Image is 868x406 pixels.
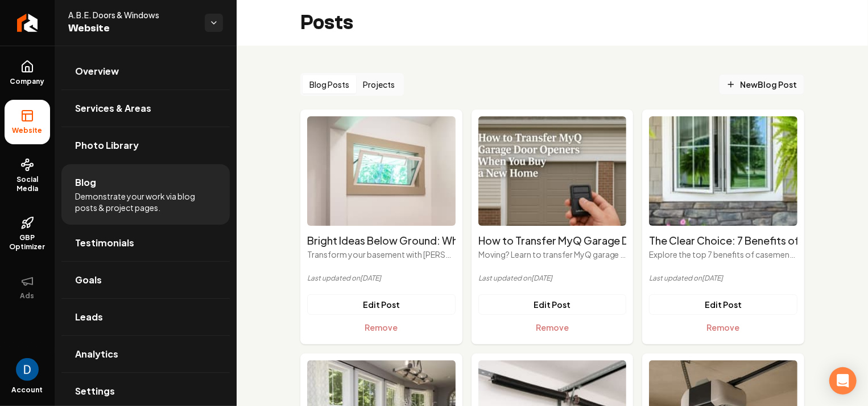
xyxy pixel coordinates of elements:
[649,233,797,249] h2: The Clear Choice: 7 Benefits of Casement Windows for Modern Homes
[8,126,47,135] span: Website
[5,233,50,251] span: GBP Optimizer
[307,249,456,260] p: Transform your basement with [PERSON_NAME] windows. Enjoy better ventilation, natural light, and ...
[75,190,216,213] span: Demonstrate your work via blog posts & project pages.
[75,236,134,250] span: Testimonials
[5,51,50,95] a: Company
[17,14,38,32] img: Rebolt Logo
[75,384,115,398] span: Settings
[719,74,804,95] a: NewBlog Post
[12,385,43,395] span: Account
[307,317,456,338] button: Remove
[478,294,627,315] a: Edit Post
[307,116,456,226] img: Bright Ideas Below Ground: Why Basement Hopper Windows Are a Smart Choice's featured image
[478,317,627,338] button: Remove
[75,64,119,78] span: Overview
[478,249,627,260] p: Moving? Learn to transfer MyQ garage door openers seamlessly, erase outdated connections, and set...
[307,233,456,249] h2: Bright Ideas Below Ground: Why Basement [PERSON_NAME] Windows Are a Smart Choice
[5,149,50,202] a: Social Media
[61,127,230,164] a: Photo Library
[16,291,39,301] span: Ads
[75,310,103,324] span: Leads
[300,11,353,34] h2: Posts
[829,367,857,395] div: Open Intercom Messenger
[649,116,797,226] img: The Clear Choice: 7 Benefits of Casement Windows for Modern Homes's featured image
[61,225,230,261] a: Testimonials
[61,336,230,372] a: Analytics
[649,317,797,338] button: Remove
[16,358,39,381] img: David Rice
[478,274,627,283] p: Last updated on [DATE]
[649,249,797,260] p: Explore the top 7 benefits of casement windows, including superior ventilation, unobstructed view...
[68,21,196,36] span: Website
[307,294,456,315] a: Edit Post
[307,274,456,283] p: Last updated on [DATE]
[75,273,102,287] span: Goals
[61,299,230,335] a: Leads
[75,101,151,115] span: Services & Areas
[478,233,627,249] h2: How to Transfer MyQ Garage Door Openers When You Buy a New Home
[68,9,196,21] span: A.B.E. Doors & Windows
[5,175,50,193] span: Social Media
[478,116,627,226] img: How to Transfer MyQ Garage Door Openers When You Buy a New Home's featured image
[649,294,797,315] a: Edit Post
[75,347,118,361] span: Analytics
[16,358,39,381] button: Open user button
[649,274,797,283] p: Last updated on [DATE]
[61,262,230,298] a: Goals
[6,77,49,86] span: Company
[356,75,402,94] button: Projects
[61,90,230,127] a: Services & Areas
[5,265,50,310] button: Ads
[75,176,96,189] span: Blog
[726,79,797,91] span: New Blog Post
[5,207,50,261] a: GBP Optimizer
[61,53,230,90] a: Overview
[75,139,139,152] span: Photo Library
[303,75,356,94] button: Blog Posts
